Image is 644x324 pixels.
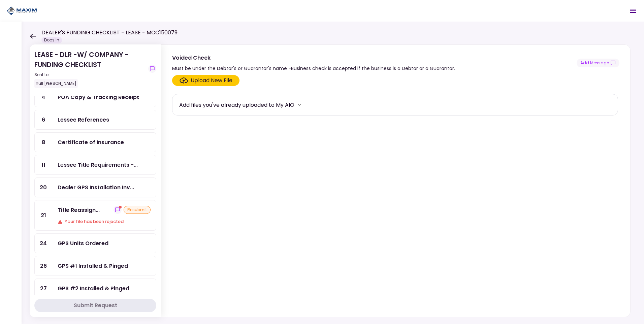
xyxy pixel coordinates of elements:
button: more [294,100,304,110]
div: Voided CheckMust be under the Debtor's or Guarantor's name -Business check is accepted if the bus... [161,44,631,317]
h1: DEALER'S FUNDING CHECKLIST - LEASE - MCC150079 [41,29,178,37]
div: Certificate of Insurance [58,138,124,147]
div: 21 [35,200,52,230]
span: Click here to upload the required document [172,75,239,86]
div: LEASE - DLR -W/ COMPANY - FUNDING CHECKLIST [34,50,146,88]
div: Submit Request [74,301,117,310]
a: 27GPS #2 Installed & Pinged [34,279,156,298]
a: 11Lessee Title Requirements - Proof of IRP or Exemption [34,155,156,175]
img: Partner icon [7,6,37,16]
button: Submit Request [34,299,156,312]
button: show-messages [114,206,122,214]
div: Add files you've already uploaded to My AIO [179,101,294,109]
div: Upload New File [191,76,232,85]
button: show-messages [148,65,156,73]
div: POA Copy & Tracking Receipt [58,93,139,101]
div: Lessee References [58,116,109,124]
div: 27 [35,279,52,298]
div: 26 [35,256,52,276]
div: GPS Units Ordered [58,239,108,248]
div: Must be under the Debtor's or Guarantor's name -Business check is accepted if the business is a D... [172,64,455,72]
div: 11 [35,155,52,174]
button: Open menu [625,3,641,19]
div: 24 [35,234,52,253]
div: Title Reassignment [58,206,100,214]
a: 6Lessee References [34,110,156,130]
div: Your file has been rejected [58,218,151,225]
div: Lessee Title Requirements - Proof of IRP or Exemption [58,161,138,169]
div: resubmit [124,206,151,214]
a: 4POA Copy & Tracking Receipt [34,87,156,107]
div: null [PERSON_NAME] [34,79,78,88]
a: 26GPS #1 Installed & Pinged [34,256,156,276]
div: Dealer GPS Installation Invoice [58,183,134,192]
a: 20Dealer GPS Installation Invoice [34,177,156,197]
a: 24GPS Units Ordered [34,233,156,253]
a: 21Title Reassignmentshow-messagesresubmitYour file has been rejected [34,200,156,231]
button: show-messages [577,59,619,67]
div: Sent to: [34,72,146,78]
div: Voided Check [172,54,455,62]
div: 4 [35,88,52,107]
div: 6 [35,110,52,129]
div: Docs In [41,37,62,43]
div: GPS #2 Installed & Pinged [58,284,129,293]
a: 8Certificate of Insurance [34,132,156,152]
div: 20 [35,178,52,197]
div: 8 [35,133,52,152]
div: GPS #1 Installed & Pinged [58,262,128,270]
